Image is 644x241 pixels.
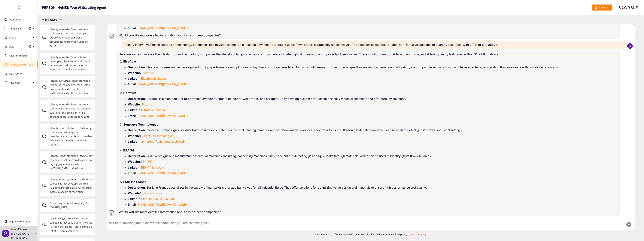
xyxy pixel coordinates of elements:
[128,114,136,118] strong: Email
[595,6,597,9] span: edit
[128,171,136,175] strong: Email
[42,223,50,227] span: comment
[128,65,618,69] li: : Elveflow focuses on the development of high-performance and plug-and-play flow control systems ...
[9,34,31,41] span: Drafts
[128,71,618,75] li: :
[17,6,20,9] span: double-left
[42,184,50,188] span: comment
[119,33,618,37] p: Would you like more detailed information about any of these companies?
[50,79,93,95] p: Identify innovative French startups or technology companies that develop digital solutions for em...
[9,54,28,57] a: Real-time search
[128,203,618,207] li: :
[50,201,93,209] p: i'm looking for french company like [DOMAIN_NAME]
[407,233,427,236] a: create a Campaign
[128,128,618,132] li: : Synergys Technologies is a distributor of ultrasonic detectors, thermal imaging cameras, and vi...
[42,134,50,138] span: comment
[41,17,57,23] h2: Past Chats
[128,71,140,75] strong: Website
[123,123,158,126] strong: Synergys Technologies
[59,18,63,22] div: 26
[136,26,188,30] a: [EMAIL_ADDRESS][DOMAIN_NAME]
[42,61,50,65] span: comment
[50,55,93,72] p: Identify innovative French startups developing digital solutions for work permits and task author...
[128,154,618,158] li: : BEA 74 designs and manufactures industrial machines, including leak testing machines. They spec...
[128,82,136,86] strong: Email
[128,171,618,175] li: :
[11,232,33,240] p: [PERSON_NAME] [PERSON_NAME]
[50,216,93,233] p: I am looking for French startups or companies that specialize in FPV (First Person View) drones. ...
[141,191,163,195] a: StarLine France
[128,128,145,132] strong: Description
[123,91,136,95] strong: Ultraflux
[141,77,166,80] a: Elveflow LinkedIn
[9,218,35,225] span: Upgrade your plan
[128,102,140,106] strong: Website
[136,203,188,206] a: [EMAIL_ADDRESS][DOMAIN_NAME]
[128,165,618,169] li: :
[128,114,618,118] li: :
[583,200,644,241] iframe: Chat Widget
[128,191,140,195] strong: Website
[141,102,153,106] a: Ultraflux
[128,97,145,101] strong: Description
[5,27,7,30] span: sound
[9,79,31,86] span: Resources
[136,171,188,175] a: [EMAIL_ADDRESS][DOMAIN_NAME]
[128,140,140,143] strong: LinkedIn
[123,180,146,184] strong: StarLine France
[107,232,635,236] p: Keep in mind that [PERSON_NAME] can make mistakes. To include Novable Experts,
[141,197,175,201] a: StarLine France LinkedIn
[141,166,164,169] a: BEA 74 LinkedIn
[599,5,609,10] span: New Chat
[128,197,618,201] li: :
[128,160,618,164] li: :
[9,25,21,32] span: Campaigns
[5,81,7,84] span: book
[128,26,136,30] strong: Email
[136,114,188,118] a: [EMAIL_ADDRESS][DOMAIN_NAME]
[5,220,7,223] span: trophy
[128,203,136,206] strong: Email
[29,45,31,48] span: plus-circle
[128,197,140,201] strong: LinkedIn
[50,102,93,119] p: Identify innovative French startups or technology companies that develop solutions for cleaning o...
[128,76,618,81] li: :
[9,43,14,50] span: Lists
[128,108,618,112] li: :
[42,109,50,112] span: comment
[107,219,621,230] textarea: Ask Scott anything about innovative companies you are searching for...
[128,82,618,86] li: :
[123,59,136,63] strong: Elveflow
[42,203,50,207] span: comment
[5,45,7,48] span: unordered-list
[592,5,612,11] button: editNew Chat
[5,36,7,39] span: edit
[628,44,632,48] span: user
[50,126,93,147] p: Identify French startups or technology companies that design or manufacture micro-robots or crawl...
[3,231,8,236] span: user
[128,134,618,138] li: :
[128,139,618,144] li: :
[119,52,618,56] p: Here are some innovative French startups and technology companies that develop clamp-on ultrasoni...
[141,140,186,143] a: Synergys Technologies LinkedIn
[11,227,27,232] p: Mind2Shake
[42,36,50,39] span: comment
[119,210,618,214] p: Would you like more detailed information about any of these companies?
[124,43,623,47] p: Identify innovative French startups or technology companies that develop clamp-on ultrasonic flow...
[128,191,618,195] li: :
[128,166,140,169] strong: LinkedIn
[128,186,145,189] strong: Description
[107,24,635,219] div: Chat conversation
[50,177,93,194] p: Identify French startups or technology companies that develop advanced fluid spraying, atomizatio...
[128,102,618,106] li: :
[128,65,145,69] strong: Description
[128,134,140,138] strong: Website
[107,32,116,41] img: Scott.87bedd56a4696ef791cd.png
[107,208,116,218] img: Scott.87bedd56a4696ef791cd.png
[42,85,50,89] span: comment
[128,77,140,80] strong: LinkedIn
[128,108,140,112] strong: LinkedIn
[141,108,166,112] a: Ultraflux LinkedIn
[9,63,34,66] a: [PERSON_NAME] (beta)
[583,200,644,241] div: Widget de chat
